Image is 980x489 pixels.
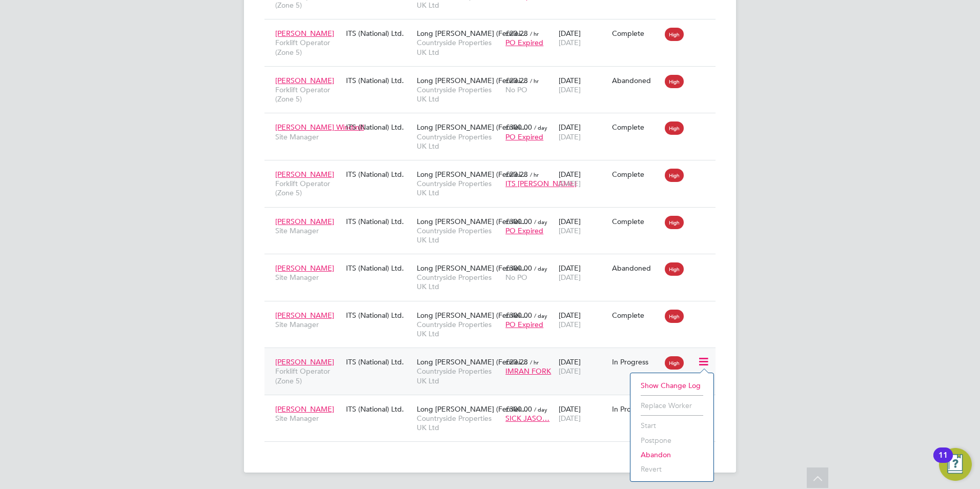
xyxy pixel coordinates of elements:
[417,85,500,104] span: Countryside Properties UK Ltd
[505,123,532,132] span: £300.00
[417,263,527,273] span: Long [PERSON_NAME] (Fernlei…
[343,212,414,231] div: ITS (National) Ltd.
[275,38,341,56] span: Forklift Operator (Zone 5)
[556,212,609,240] div: [DATE]
[417,217,527,226] span: Long [PERSON_NAME] (Fernlei…
[505,311,532,320] span: £300.00
[343,71,414,90] div: ITS (National) Ltd.
[665,216,684,229] span: High
[275,320,341,329] span: Site Manager
[556,352,609,381] div: [DATE]
[505,170,528,179] span: £23.28
[273,305,716,314] a: [PERSON_NAME]Site ManagerITS (National) Ltd.Long [PERSON_NAME] (Fernlei…Countryside Properties UK...
[612,29,660,38] div: Complete
[275,366,341,385] span: Forklift Operator (Zone 5)
[505,263,532,273] span: £300.00
[612,357,660,366] div: In Progress
[534,312,547,319] span: / day
[417,179,500,197] span: Countryside Properties UK Ltd
[275,76,334,85] span: [PERSON_NAME]
[556,71,609,99] div: [DATE]
[343,258,414,278] div: ITS (National) Ltd.
[559,85,581,94] span: [DATE]
[343,352,414,372] div: ITS (National) Ltd.
[556,305,609,334] div: [DATE]
[273,164,716,173] a: [PERSON_NAME]Forklift Operator (Zone 5)ITS (National) Ltd.Long [PERSON_NAME] (Fernlei…Countryside...
[612,123,660,132] div: Complete
[636,418,708,433] li: Start
[505,320,543,329] span: PO Expired
[417,29,527,38] span: Long [PERSON_NAME] (Fernlei…
[939,448,972,481] button: Open Resource Center, 11 new notifications
[612,170,660,179] div: Complete
[665,75,684,88] span: High
[417,357,527,366] span: Long [PERSON_NAME] (Fernlei…
[273,352,716,360] a: [PERSON_NAME]Forklift Operator (Zone 5)ITS (National) Ltd.Long [PERSON_NAME] (Fernlei…Countryside...
[417,38,500,56] span: Countryside Properties UK Ltd
[417,366,500,385] span: Countryside Properties UK Ltd
[417,273,500,291] span: Countryside Properties UK Ltd
[559,414,581,423] span: [DATE]
[417,320,500,338] span: Countryside Properties UK Ltd
[556,117,609,146] div: [DATE]
[636,398,708,413] li: Replace Worker
[275,263,334,273] span: [PERSON_NAME]
[505,414,549,423] span: SICK JASO…
[636,462,708,476] li: Revert
[636,447,708,462] li: Abandon
[559,226,581,235] span: [DATE]
[559,179,581,188] span: [DATE]
[417,132,500,151] span: Countryside Properties UK Ltd
[275,179,341,197] span: Forklift Operator (Zone 5)
[665,169,684,182] span: High
[665,28,684,41] span: High
[273,399,716,407] a: [PERSON_NAME]Site ManagerITS (National) Ltd.Long [PERSON_NAME] (Fernlei…Countryside Properties UK...
[530,77,539,85] span: / hr
[612,311,660,320] div: Complete
[505,273,527,282] span: No PO
[275,404,334,414] span: [PERSON_NAME]
[343,305,414,325] div: ITS (National) Ltd.
[534,264,547,272] span: / day
[343,399,414,419] div: ITS (National) Ltd.
[530,358,539,366] span: / hr
[275,311,334,320] span: [PERSON_NAME]
[275,273,341,282] span: Site Manager
[275,123,364,132] span: [PERSON_NAME] Windmill
[275,217,334,226] span: [PERSON_NAME]
[275,85,341,104] span: Forklift Operator (Zone 5)
[417,170,527,179] span: Long [PERSON_NAME] (Fernlei…
[417,76,527,85] span: Long [PERSON_NAME] (Fernlei…
[530,30,539,37] span: / hr
[273,117,716,126] a: [PERSON_NAME] WindmillSite ManagerITS (National) Ltd.Long [PERSON_NAME] (Fernlei…Countryside Prop...
[556,399,609,428] div: [DATE]
[417,311,527,320] span: Long [PERSON_NAME] (Fernlei…
[505,38,543,47] span: PO Expired
[612,76,660,85] div: Abandoned
[665,356,684,370] span: High
[275,414,341,423] span: Site Manager
[559,366,581,376] span: [DATE]
[343,117,414,137] div: ITS (National) Ltd.
[505,404,532,414] span: £300.00
[275,132,341,141] span: Site Manager
[559,273,581,282] span: [DATE]
[275,29,334,38] span: [PERSON_NAME]
[505,76,528,85] span: £23.28
[343,24,414,43] div: ITS (National) Ltd.
[559,320,581,329] span: [DATE]
[636,433,708,447] li: Postpone
[665,310,684,323] span: High
[505,85,527,94] span: No PO
[343,165,414,184] div: ITS (National) Ltd.
[556,258,609,287] div: [DATE]
[612,404,660,414] div: In Progress
[417,414,500,432] span: Countryside Properties UK Ltd
[636,378,708,393] li: Show change log
[417,404,527,414] span: Long [PERSON_NAME] (Fernlei…
[665,121,684,135] span: High
[273,23,716,32] a: [PERSON_NAME]Forklift Operator (Zone 5)ITS (National) Ltd.Long [PERSON_NAME] (Fernlei…Countryside...
[417,226,500,244] span: Countryside Properties UK Ltd
[559,132,581,141] span: [DATE]
[505,217,532,226] span: £300.00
